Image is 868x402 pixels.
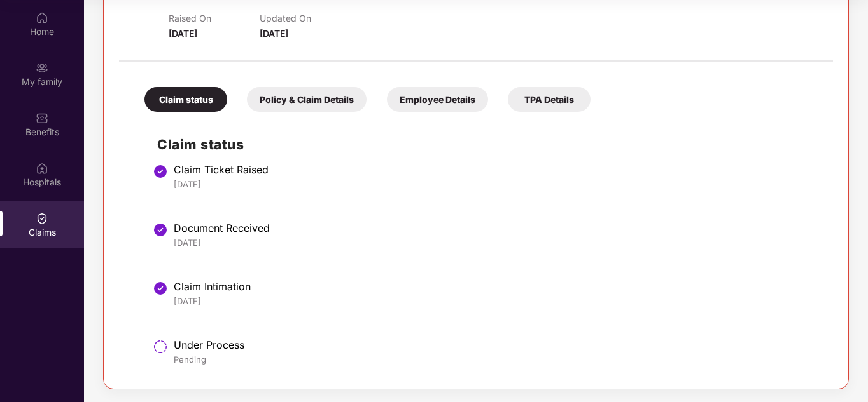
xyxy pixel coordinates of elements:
img: svg+xml;base64,PHN2ZyBpZD0iSG9tZSIgeG1sbnM9Imh0dHA6Ly93d3cudzMub3JnLzIwMDAvc3ZnIiB3aWR0aD0iMjAiIG... [36,11,48,24]
h2: Claim status [157,134,820,155]
img: svg+xml;base64,PHN2ZyBpZD0iU3RlcC1Eb25lLTMyeDMyIiB4bWxucz0iaHR0cDovL3d3dy53My5vcmcvMjAwMC9zdmciIH... [153,164,168,179]
div: TPA Details [508,87,591,112]
img: svg+xml;base64,PHN2ZyBpZD0iU3RlcC1Eb25lLTMyeDMyIiB4bWxucz0iaHR0cDovL3d3dy53My5vcmcvMjAwMC9zdmciIH... [153,222,168,238]
div: Under Process [174,338,820,351]
p: Updated On [260,13,351,23]
div: [DATE] [174,178,820,190]
span: [DATE] [260,28,288,39]
img: svg+xml;base64,PHN2ZyBpZD0iU3RlcC1QZW5kaW5nLTMyeDMyIiB4bWxucz0iaHR0cDovL3d3dy53My5vcmcvMjAwMC9zdm... [153,339,168,354]
p: Raised On [169,13,260,23]
img: svg+xml;base64,PHN2ZyBpZD0iU3RlcC1Eb25lLTMyeDMyIiB4bWxucz0iaHR0cDovL3d3dy53My5vcmcvMjAwMC9zdmciIH... [153,281,168,296]
div: Pending [174,354,820,365]
img: svg+xml;base64,PHN2ZyB3aWR0aD0iMjAiIGhlaWdodD0iMjAiIHZpZXdCb3g9IjAgMCAyMCAyMCIgZmlsbD0ibm9uZSIgeG... [36,62,48,74]
div: Document Received [174,222,820,234]
div: Policy & Claim Details [247,87,367,112]
div: Employee Details [387,87,488,112]
span: [DATE] [169,28,197,39]
div: [DATE] [174,237,820,248]
div: [DATE] [174,295,820,307]
div: Claim Ticket Raised [174,163,820,176]
div: Claim status [144,87,227,112]
img: svg+xml;base64,PHN2ZyBpZD0iQ2xhaW0iIHhtbG5zPSJodHRwOi8vd3d3LnczLm9yZy8yMDAwL3N2ZyIgd2lkdGg9IjIwIi... [36,212,48,225]
div: Claim Intimation [174,280,820,293]
img: svg+xml;base64,PHN2ZyBpZD0iQmVuZWZpdHMiIHhtbG5zPSJodHRwOi8vd3d3LnczLm9yZy8yMDAwL3N2ZyIgd2lkdGg9Ij... [36,112,48,124]
img: svg+xml;base64,PHN2ZyBpZD0iSG9zcGl0YWxzIiB4bWxucz0iaHR0cDovL3d3dy53My5vcmcvMjAwMC9zdmciIHdpZHRoPS... [36,162,48,175]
